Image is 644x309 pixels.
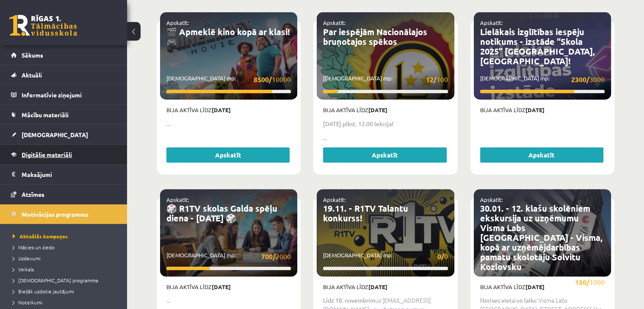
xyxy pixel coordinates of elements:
[575,278,589,287] strong: 150/
[480,74,605,85] p: [DEMOGRAPHIC_DATA] mp:
[323,296,375,304] strong: Līdz 18. novembrim
[13,277,98,284] span: [DEMOGRAPHIC_DATA] programma
[426,75,437,84] strong: 12/
[323,74,448,85] p: [DEMOGRAPHIC_DATA] mp:
[323,26,427,47] a: Par iespējām Nacionālajos bruņotajos spēkos
[571,74,605,85] span: 3000
[166,19,189,26] a: Apskatīt:
[323,133,448,142] p: ...
[437,252,444,261] strong: 0/
[368,106,387,113] strong: [DATE]
[13,276,119,284] a: [DEMOGRAPHIC_DATA] programma
[166,203,277,223] a: 🎲 R1TV skolas Galda spēļu diena - [DATE] 🎲
[22,71,42,79] span: Aktuāli
[22,190,44,198] span: Atzīmes
[437,251,448,262] span: 0
[9,15,77,36] a: Rīgas 1. Tālmācības vidusskola
[11,165,116,184] a: Maksājumi
[212,106,231,113] strong: [DATE]
[254,74,291,85] span: 10000
[480,277,605,287] p: [DEMOGRAPHIC_DATA] mp:
[480,196,503,203] a: Apskatīt:
[13,288,74,295] span: Biežāk uzdotie jautājumi
[212,283,231,290] strong: [DATE]
[13,287,119,295] a: Biežāk uzdotie jautājumi
[323,120,393,127] strong: [DATE] plkst. 12.00 lekcija!
[13,255,41,262] span: Uzdevumi
[261,252,276,261] strong: 700/
[323,203,408,223] a: 19.11. - R1TV Talantu konkurss!
[13,232,119,240] a: Aktuālās kampaņas
[480,296,536,304] strong: Norises vieta un laiks
[525,106,544,113] strong: [DATE]
[480,203,603,272] a: 30.01. - 12. klašu skolēniem ekskursija uz uzņēmumu Visma Labs [GEOGRAPHIC_DATA] - Visma, kopā ar...
[166,283,291,291] p: Bija aktīva līdz
[575,277,605,287] span: 1000
[166,147,290,163] a: Apskatīt
[480,19,503,26] a: Apskatīt:
[426,74,448,85] span: 100
[11,145,116,164] a: Digitālie materiāli
[11,85,116,105] a: Informatīvie ziņojumi
[368,283,387,290] strong: [DATE]
[11,105,116,124] a: Mācību materiāli
[323,147,446,163] a: Apskatīt
[166,196,189,203] a: Apskatīt:
[22,111,69,119] span: Mācību materiāli
[166,106,291,114] p: Bija aktīva līdz
[22,131,88,138] span: [DEMOGRAPHIC_DATA]
[11,65,116,85] a: Aktuāli
[22,51,43,59] span: Sākums
[323,283,448,291] p: Bija aktīva līdz
[22,85,116,105] legend: Informatīvie ziņojumi
[166,251,291,262] p: [DEMOGRAPHIC_DATA] mp:
[22,151,72,158] span: Digitālie materiāli
[166,296,291,305] p: ...
[261,251,291,262] span: 2000
[11,125,116,144] a: [DEMOGRAPHIC_DATA]
[13,299,42,306] span: Noteikumi
[571,75,589,84] strong: 2300/
[11,185,116,204] a: Atzīmes
[525,283,544,290] strong: [DATE]
[11,45,116,65] a: Sākums
[480,147,603,163] a: Apskatīt
[13,243,119,251] a: Mācies un ziedo
[13,266,34,273] span: Veikals
[323,196,345,203] a: Apskatīt:
[254,75,272,84] strong: 8500/
[13,233,68,240] span: Aktuālās kampaņas
[13,244,55,251] span: Mācies un ziedo
[166,119,291,128] p: ...
[13,254,119,262] a: Uzdevumi
[480,26,595,66] a: Lielākais izglītības iespēju notikums - izstāde “Skola 2025” [GEOGRAPHIC_DATA], [GEOGRAPHIC_DATA]!
[166,74,291,85] p: [DEMOGRAPHIC_DATA] mp:
[323,251,448,262] p: [DEMOGRAPHIC_DATA] mp:
[166,26,290,47] a: 🎬 Apmeklē kino kopā ar klasi! 🎮
[22,165,116,184] legend: Maksājumi
[323,19,345,26] a: Apskatīt:
[13,298,119,306] a: Noteikumi
[480,106,605,114] p: Bija aktīva līdz
[323,106,448,114] p: Bija aktīva līdz
[22,210,88,218] span: Motivācijas programma
[11,204,116,224] a: Motivācijas programma
[13,265,119,273] a: Veikals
